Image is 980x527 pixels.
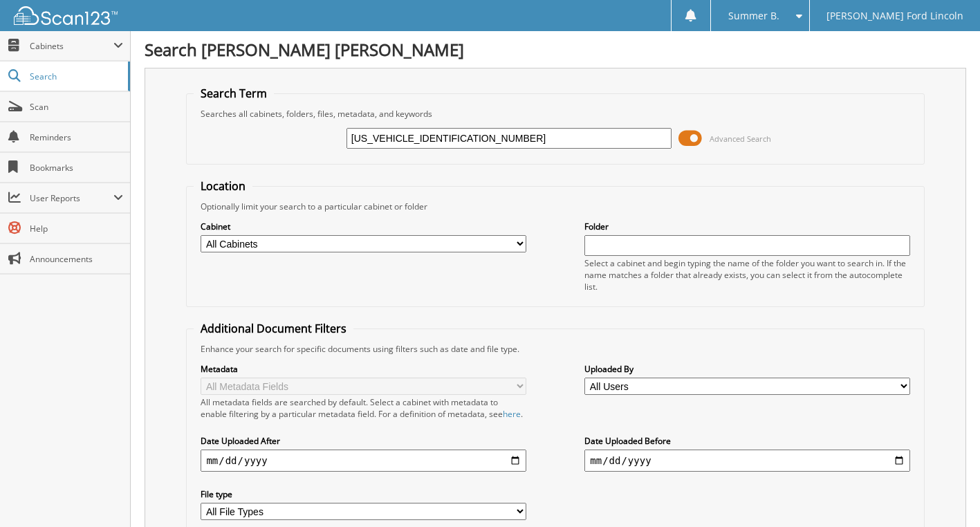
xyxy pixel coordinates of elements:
[145,38,966,61] h1: Search [PERSON_NAME] [PERSON_NAME]
[194,178,252,194] legend: Location
[194,321,353,336] legend: Additional Document Filters
[14,6,118,25] img: scan123-logo-white.svg
[826,12,963,20] span: [PERSON_NAME] Ford Lincoln
[201,488,526,500] label: File type
[30,71,121,82] span: Search
[194,86,274,101] legend: Search Term
[30,40,113,52] span: Cabinets
[30,192,113,204] span: User Reports
[30,253,123,265] span: Announcements
[584,363,909,375] label: Uploaded By
[201,363,526,375] label: Metadata
[30,223,123,234] span: Help
[584,257,909,293] div: Select a cabinet and begin typing the name of the folder you want to search in. If the name match...
[503,408,521,420] a: here
[194,201,916,212] div: Optionally limit your search to a particular cabinet or folder
[194,108,916,120] div: Searches all cabinets, folders, files, metadata, and keywords
[728,12,779,20] span: Summer B.
[201,221,526,232] label: Cabinet
[584,450,909,472] input: end
[194,343,916,355] div: Enhance your search for specific documents using filters such as date and file type.
[30,101,123,113] span: Scan
[584,221,909,232] label: Folder
[911,461,980,527] iframe: Chat Widget
[201,396,526,420] div: All metadata fields are searched by default. Select a cabinet with metadata to enable filtering b...
[584,435,909,447] label: Date Uploaded Before
[201,450,526,472] input: start
[201,435,526,447] label: Date Uploaded After
[30,131,123,143] span: Reminders
[30,162,123,174] span: Bookmarks
[710,133,771,144] span: Advanced Search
